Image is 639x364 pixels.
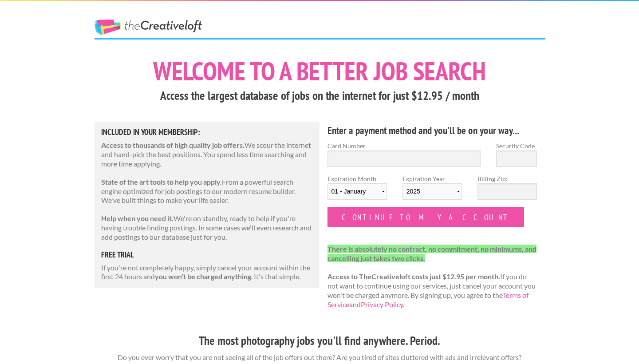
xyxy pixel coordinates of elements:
strong: There is absolutely no contract, no commitment, no minimums, and cancelling just takes two clicks. [327,245,536,262]
h3: The most photography jobs you'll find anywhere. Period. [95,332,545,349]
a: The Creative Loft [95,20,202,36]
strong: Access to TheCreativeloft costs just $12.95 per month. [327,272,500,281]
h5: Included in Your Membership: [101,128,313,136]
strong: State of the art tools to help you apply. [101,178,222,186]
label: Card Number [327,141,481,150]
select: Expiration Month [327,183,387,200]
select: Expiration Year [402,183,462,200]
label: Security Code [496,141,537,150]
label: Expiration Year [402,174,462,207]
p: We're on standby, ready to help if you're having trouble finding postings. In some cases we'll ev... [101,214,313,241]
a: Terms of Service [327,291,529,309]
strong: Access to thousands of high quality job offers. [101,141,245,149]
label: Expiration Month [327,174,387,207]
strong: Help when you need it. [101,214,174,222]
a: Privacy Policy [361,300,403,309]
strong: you won't be charged anything [155,272,251,281]
p: If you do not want to continue using our services, just cancel your account you won't be charged ... [327,245,537,309]
label: Billing Zip: [477,174,537,183]
h5: free trial [101,251,313,259]
h1: Welcome to a better job search [95,58,545,84]
p: From a powerful search engine optimized for job postings to our modern resume builder. We've buil... [101,178,313,205]
p: We scour the internet and hand-pick the best positions. You spend less time searching and more ti... [101,141,313,168]
h4: Enter a payment method and you'll be on your way... [327,123,537,138]
p: If you're not completely happy, simply cancel your account within the first 24 hours and . It's t... [101,263,313,282]
h3: Access the largest database of jobs on the internet for just $12.95 / month [95,87,545,104]
input: Continue to my account [327,207,525,227]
